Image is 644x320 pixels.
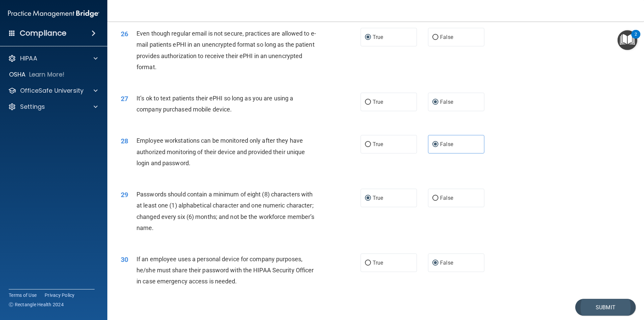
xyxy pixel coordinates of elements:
[8,87,98,95] a: OfficeSafe University
[29,71,65,79] p: Learn More!
[373,195,383,201] span: True
[373,34,383,40] span: True
[9,71,26,79] p: OSHA
[121,137,128,145] span: 28
[432,142,438,147] input: False
[9,292,37,299] a: Terms of Use
[137,256,314,285] span: If an employee uses a personal device for company purposes, he/she must share their password with...
[373,260,383,266] span: True
[440,34,453,40] span: False
[137,191,314,231] span: Passwords should contain a minimum of eight (8) characters with at least one (1) alphabetical cha...
[635,34,637,43] div: 2
[20,54,37,62] p: HIPAA
[365,196,371,201] input: True
[9,301,64,308] span: Ⓒ Rectangle Health 2024
[440,141,453,147] span: False
[365,35,371,40] input: True
[45,292,75,299] a: Privacy Policy
[373,141,383,147] span: True
[137,30,316,71] span: Even though regular email is not secure, practices are allowed to e-mail patients ePHI in an unen...
[121,256,128,264] span: 30
[137,137,305,166] span: Employee workstations can be monitored only after they have authorized monitoring of their device...
[373,99,383,105] span: True
[440,195,453,201] span: False
[528,272,636,299] iframe: Drift Widget Chat Controller
[618,30,637,50] button: Open Resource Center, 2 new notifications
[432,261,438,266] input: False
[365,142,371,147] input: True
[365,100,371,105] input: True
[121,191,128,199] span: 29
[575,299,636,316] button: Submit
[8,7,99,20] img: PMB logo
[121,30,128,38] span: 26
[432,35,438,40] input: False
[20,29,66,38] h4: Compliance
[20,103,45,111] p: Settings
[121,95,128,103] span: 27
[20,87,84,95] p: OfficeSafe University
[8,54,98,62] a: HIPAA
[432,100,438,105] input: False
[137,95,293,113] span: It’s ok to text patients their ePHI so long as you are using a company purchased mobile device.
[365,261,371,266] input: True
[432,196,438,201] input: False
[440,99,453,105] span: False
[8,103,98,111] a: Settings
[440,260,453,266] span: False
